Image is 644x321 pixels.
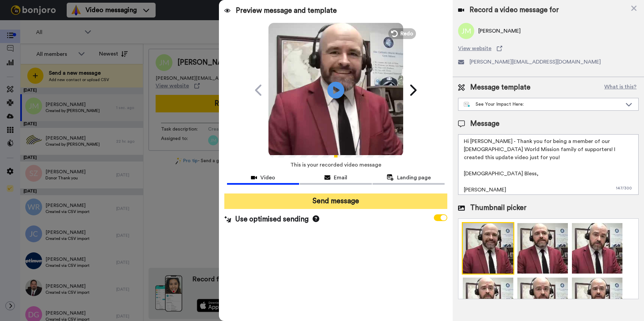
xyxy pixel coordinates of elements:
[470,119,500,129] span: Message
[464,102,470,107] img: nextgen-template.svg
[458,134,639,195] textarea: Hi [PERSON_NAME] - Thank you for being a member of our [DEMOGRAPHIC_DATA] World Mission family of...
[15,20,26,30] img: Profile image for Amy
[290,157,381,172] span: This is your recorded video message
[397,174,431,182] span: Landing page
[260,174,275,182] span: Video
[334,174,347,182] span: Email
[224,193,447,209] button: Send message
[22,22,30,30] img: mute-white.svg
[235,214,309,224] span: Use optimised sending
[470,82,530,93] span: Message template
[470,203,526,213] span: Thumbnail picker
[571,222,623,275] img: 2Q==
[462,222,514,275] img: 2Q==
[602,82,639,93] button: What is this?
[458,44,639,52] a: View website
[464,101,622,108] div: See Your Impact Here:
[1,1,19,20] img: 3183ab3e-59ed-45f6-af1c-10226f767056-1659068401.jpg
[29,25,102,31] p: Message from Amy, sent 23h ago
[29,19,102,138] span: Hi [PERSON_NAME], We hope you and your customers have been having a great time with [PERSON_NAME]...
[458,44,491,52] span: View website
[10,13,125,36] div: message notification from Amy, 23h ago. Hi James, We hope you and your customers have been having...
[470,58,601,66] span: [PERSON_NAME][EMAIL_ADDRESS][DOMAIN_NAME]
[38,6,91,53] span: Hi [PERSON_NAME], thanks for joining us with a paid account! Wanted to say thanks in person, so p...
[516,222,569,275] img: Z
